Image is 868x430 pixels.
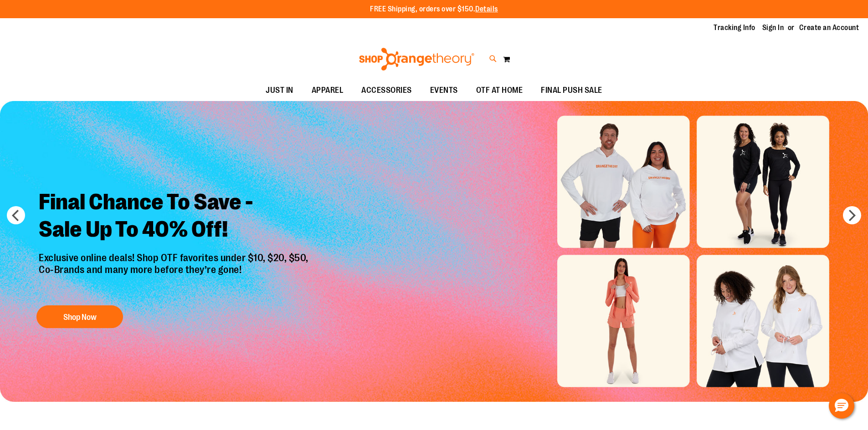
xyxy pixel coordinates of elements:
a: JUST IN [257,80,303,101]
a: OTF AT HOME [467,80,532,101]
span: JUST IN [266,80,293,101]
span: APPAREL [312,80,344,101]
span: FINAL PUSH SALE [541,80,602,101]
span: OTF AT HOME [476,80,523,101]
a: Tracking Info [714,23,755,33]
img: Shop Orangetheory [358,48,476,71]
button: prev [7,206,25,224]
button: next [843,206,861,224]
p: Exclusive online deals! Shop OTF favorites under $10, $20, $50, Co-Brands and many more before th... [32,252,318,297]
a: Create an Account [799,23,859,33]
a: Details [475,5,498,13]
a: ACCESSORIES [352,80,421,101]
a: Sign In [762,23,784,33]
span: ACCESSORIES [361,80,412,101]
button: Hello, have a question? Let’s chat. [829,393,854,419]
button: Shop Now [36,305,123,328]
a: APPAREL [303,80,353,101]
a: EVENTS [421,80,467,101]
p: FREE Shipping, orders over $150. [370,4,498,15]
a: Final Chance To Save -Sale Up To 40% Off! Exclusive online deals! Shop OTF favorites under $10, $... [32,182,318,333]
span: EVENTS [430,80,458,101]
h2: Final Chance To Save - Sale Up To 40% Off! [32,182,318,252]
a: FINAL PUSH SALE [532,80,611,101]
